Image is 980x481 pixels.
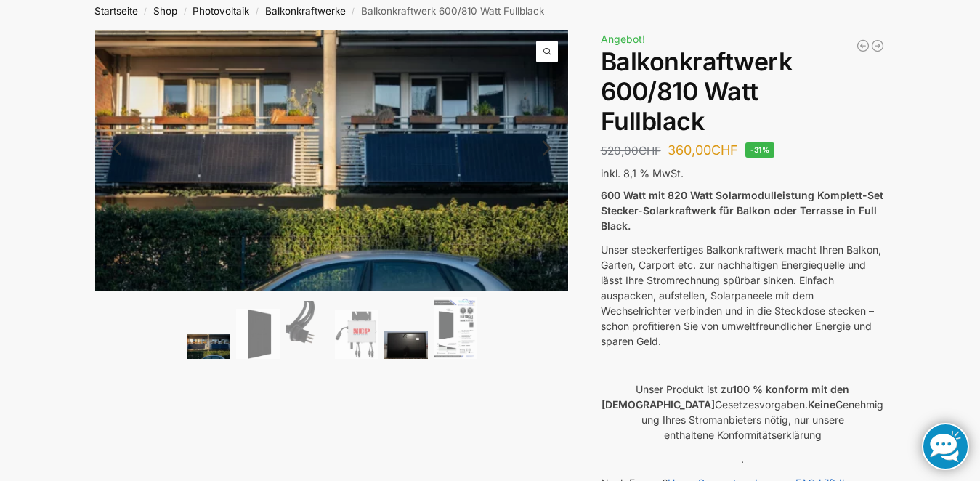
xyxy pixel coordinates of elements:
span: / [138,6,153,17]
p: . [601,451,885,466]
a: Balkonkraftwerk 405/600 Watt erweiterbar [870,39,885,53]
a: Shop [153,5,177,17]
a: Balkonkraftwerk 445/600 Watt Bificial [856,39,870,53]
img: Balkonkraftwerk 600/810 Watt Fullblack – Bild 6 [434,297,477,359]
bdi: 360,00 [668,142,738,158]
strong: 600 Watt mit 820 Watt Solarmodulleistung Komplett-Set Stecker-Solarkraftwerk für Balkon oder Terr... [601,189,883,232]
h1: Balkonkraftwerk 600/810 Watt Fullblack [601,47,885,136]
strong: Keine [808,398,835,411]
span: / [346,6,361,17]
p: Unser steckerfertiges Balkonkraftwerk macht Ihren Balkon, Garten, Carport etc. zur nachhaltigen E... [601,242,885,349]
span: CHF [639,144,661,158]
a: Photovoltaik [193,5,249,17]
span: / [249,6,264,17]
img: Anschlusskabel-3meter_schweizer-stecker [286,301,329,359]
img: Balkonkraftwerk 600/810 Watt Fullblack – Bild 5 [384,331,428,359]
img: TommaTech Vorderseite [236,309,280,359]
img: NEP 800 Drosselbar auf 600 Watt [335,310,378,358]
strong: 100 % konform mit den [DEMOGRAPHIC_DATA] [602,383,849,411]
a: Balkonkraftwerke [265,5,346,17]
bdi: 520,00 [601,144,661,158]
p: Unser Produkt ist zu Gesetzesvorgaben. Genehmigung Ihres Stromanbieters nötig, nur unsere enthalt... [601,381,885,442]
span: Angebot! [601,33,645,45]
span: / [177,6,193,17]
a: Startseite [94,5,138,17]
span: inkl. 8,1 % MwSt. [601,167,684,179]
img: 2 Balkonkraftwerke [187,334,230,358]
span: -31% [745,142,775,158]
span: CHF [711,142,738,158]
